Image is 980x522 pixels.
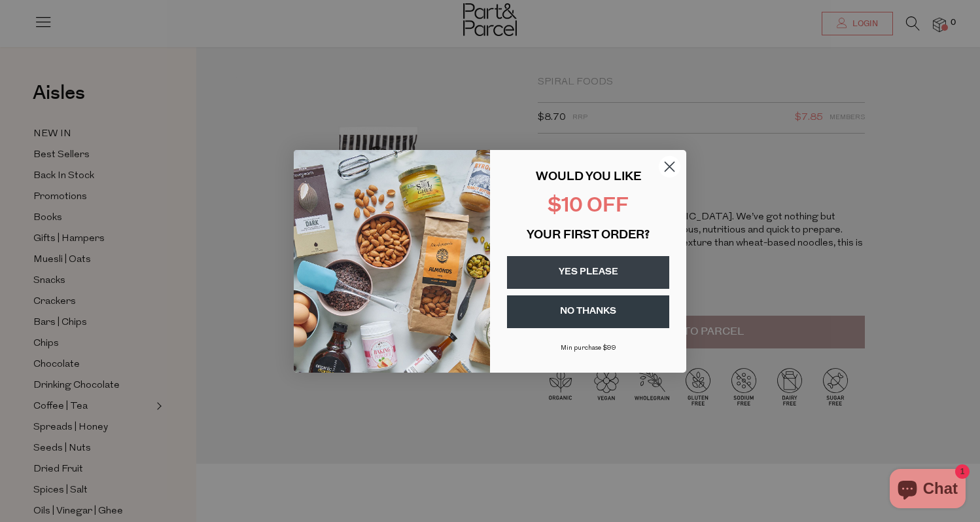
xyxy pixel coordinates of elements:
[294,150,490,373] img: 43fba0fb-7538-40bc-babb-ffb1a4d097bc.jpeg
[536,172,641,183] span: WOULD YOU LIKE
[561,345,616,352] span: Min purchase $99
[658,155,681,178] button: Close dialog
[507,295,669,328] button: NO THANKS
[886,469,970,512] inbox-online-store-chat: Shopify online store chat
[507,256,669,289] button: YES PLEASE
[527,230,650,242] span: YOUR FIRST ORDER?
[548,196,629,217] span: $10 OFF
